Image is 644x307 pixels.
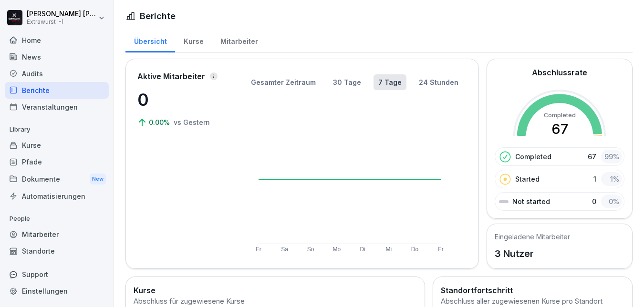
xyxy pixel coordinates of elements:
text: Mi [386,246,392,253]
button: 7 Tage [374,74,406,90]
p: People [5,211,109,226]
text: Fr [438,246,443,253]
a: Veranstaltungen [5,99,109,115]
a: Pfade [5,153,109,170]
div: New [90,174,106,184]
a: News [5,49,109,65]
h2: Kurse [134,285,417,296]
div: Abschluss aller zugewiesenen Kurse pro Standort [441,296,624,307]
h2: Standortfortschritt [441,285,624,296]
button: 30 Tage [328,74,366,90]
p: 0.00% [149,117,172,127]
div: 1 % [601,172,622,186]
a: Standorte [5,243,109,259]
text: Fr [256,246,261,253]
p: 67 [588,152,596,162]
div: Dokumente [5,170,109,188]
text: So [307,246,314,253]
a: Mitarbeiter [5,226,109,243]
a: Mitarbeiter [212,28,266,52]
p: [PERSON_NAME] [PERSON_NAME] [27,10,96,18]
p: Extrawurst :-) [27,19,96,25]
a: Berichte [5,82,109,99]
p: Completed [515,152,551,162]
h5: Eingeladene Mitarbeiter [495,232,570,242]
a: Kurse [5,137,109,153]
a: Audits [5,65,109,82]
text: Di [360,246,365,253]
p: 0 [137,87,233,113]
div: Abschluss für zugewiesene Kurse [134,296,417,307]
a: Home [5,32,109,49]
a: Einstellungen [5,283,109,299]
p: Not started [512,196,550,206]
p: vs Gestern [174,117,210,127]
a: Übersicht [125,28,175,52]
text: Do [411,246,419,253]
p: Started [515,174,540,184]
h1: Berichte [140,10,176,22]
p: Library [5,122,109,137]
h2: Abschlussrate [532,67,587,78]
text: Sa [281,246,288,253]
p: Aktive Mitarbeiter [137,71,205,82]
text: Mo [332,246,341,253]
a: DokumenteNew [5,170,109,188]
a: Automatisierungen [5,188,109,205]
button: Gesamter Zeitraum [246,74,321,90]
p: 0 [592,196,596,206]
p: 3 Nutzer [495,246,570,261]
a: Kurse [175,28,212,52]
button: 24 Stunden [414,74,463,90]
div: Support [5,266,109,283]
p: 1 [593,174,596,184]
div: 99 % [601,150,622,164]
div: 0 % [601,194,622,208]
